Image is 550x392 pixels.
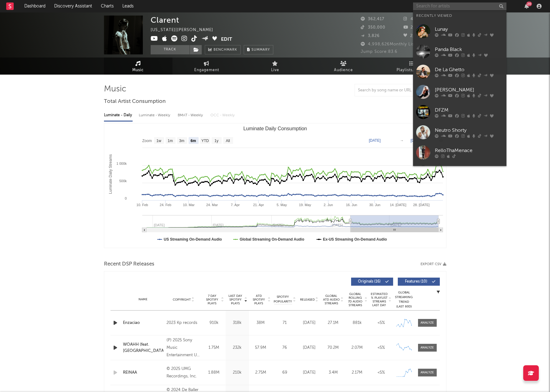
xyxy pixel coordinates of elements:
span: Originals ( 16 ) [355,280,384,284]
text: 2. Jun [323,203,333,207]
text: 24. Mar [206,203,218,207]
span: 489,975 [403,17,428,21]
text: 10. Feb [136,203,148,207]
div: 3.4M [323,370,344,376]
a: Panda Black [413,41,506,62]
div: 1.88M [204,370,224,376]
div: Name [123,297,164,302]
button: Summary [244,45,273,54]
text: 10. Mar [183,203,195,207]
div: [US_STATE] | [PERSON_NAME] [151,26,220,34]
text: 6m [190,139,196,143]
a: Playlists/Charts [378,58,446,75]
div: De La Ghetto [435,66,503,73]
span: Summary [251,48,270,52]
text: 14. [DATE] [390,203,406,207]
span: Music [132,67,144,74]
div: 71 [274,320,296,326]
div: 27.1M [323,320,344,326]
div: 70.2M [323,345,344,351]
button: Export CSV [421,262,446,266]
svg: Luminate Daily Consumption [104,123,446,248]
span: Copyright [173,298,191,302]
a: WOAHH (feat. [GEOGRAPHIC_DATA]) [123,342,164,354]
text: 16. Jun [346,203,357,207]
div: 38M [251,320,271,326]
div: Recently Viewed [416,12,503,20]
div: Panda Black [435,46,503,53]
text: 28. [DATE] [413,203,430,207]
div: [DATE] [299,345,320,351]
span: Estimated % Playlist Streams Last Day [371,292,388,307]
div: 2.75M [251,370,271,376]
text: 5. May [276,203,287,207]
a: Enzaciao [123,320,164,326]
span: Live [271,67,279,74]
span: 251,000 [403,25,427,30]
div: Clarent [151,16,179,25]
a: DFZM [413,102,506,122]
div: 2023 Kp records [167,319,200,327]
text: Global Streaming On-Demand Audio [239,237,304,242]
button: Edit [221,35,232,43]
div: 318k [227,320,247,326]
text: YTD [201,139,209,143]
text: 3m [179,139,184,143]
span: 7 Day Spotify Plays [204,294,220,305]
text: Luminate Daily Streams [108,154,113,194]
span: 362,417 [361,17,384,21]
text: 1w [156,139,161,143]
input: Search for artists [413,2,506,10]
div: [DATE] [299,320,320,326]
div: 76 [274,345,296,351]
span: Last Day Spotify Plays [227,294,244,305]
div: Luminate - Weekly [139,110,172,121]
text: 21. Apr [253,203,264,207]
a: De La Ghetto [413,62,506,82]
span: ATD Spotify Plays [251,294,267,305]
div: 20 [526,2,532,6]
div: 2.07M [347,345,368,351]
text: → [400,138,404,143]
div: Lunay [435,25,503,33]
div: 881k [347,320,368,326]
text: 7. Apr [231,203,240,207]
a: RelloThaMenace [413,142,506,163]
button: Features(10) [398,278,440,286]
div: (P) 2025 Sony Music Entertainment US Latin LLC/Head [MEDICAL_DATA] Records Inc. [167,337,200,359]
span: Playlists/Charts [397,67,427,74]
span: 350,000 [361,25,385,30]
span: Engagement [194,67,219,74]
text: [DATE] [369,138,381,143]
text: 0 [125,196,126,200]
text: 24. Feb [160,203,171,207]
div: <5% [371,370,392,376]
span: Spotify Popularity [274,295,292,304]
div: 69 [274,370,296,376]
text: 1m [167,139,173,143]
input: Search by song name or URL [355,88,421,93]
text: 500k [119,179,127,183]
a: REINAA [123,370,164,376]
div: [DATE] [299,370,320,376]
a: Music [104,58,172,75]
a: Neutro Shorty [413,122,506,142]
text: All [226,139,230,143]
span: Total Artist Consumption [104,98,166,105]
text: 30. Jun [369,203,380,207]
span: Global ATD Audio Streams [323,294,340,305]
span: Audience [334,67,353,74]
span: Jump Score: 83.6 [361,50,397,54]
div: Global Streaming Trend (Last 60D) [395,290,413,309]
div: RelloThaMenace [435,147,503,154]
span: Released [300,298,315,302]
text: 19. May [299,203,311,207]
button: Track [151,45,190,54]
span: 3,826 [361,34,380,38]
div: 910k [204,320,224,326]
div: 57.9M [251,345,271,351]
a: Engagement [172,58,241,75]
